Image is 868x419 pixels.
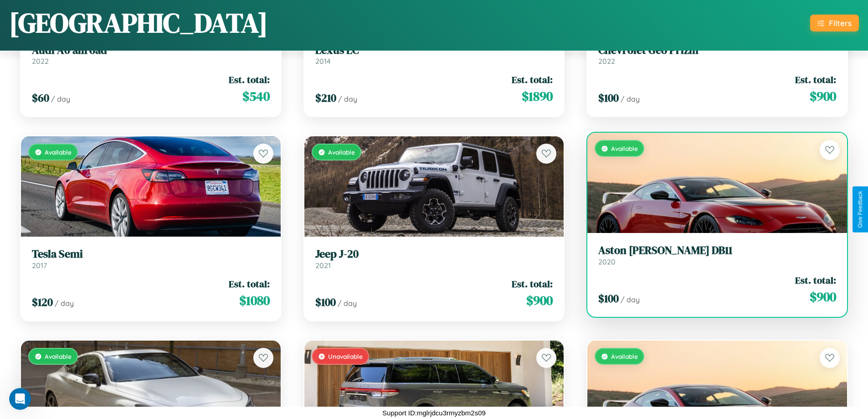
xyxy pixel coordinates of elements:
[32,295,53,310] span: $ 120
[328,148,355,156] span: Available
[598,90,619,105] span: $ 100
[315,248,553,270] a: Jeep J-202021
[810,288,836,306] span: $ 900
[328,352,363,360] span: Unavailable
[32,90,49,105] span: $ 60
[32,44,270,66] a: Audi A6 allroad2022
[598,244,836,257] h3: Aston [PERSON_NAME] DB11
[810,87,836,105] span: $ 900
[526,291,553,310] span: $ 900
[598,244,836,266] a: Aston [PERSON_NAME] DB112020
[229,277,270,290] span: Est. total:
[32,248,270,270] a: Tesla Semi2017
[242,87,270,105] span: $ 540
[829,18,852,28] div: Filters
[51,94,70,103] span: / day
[795,73,836,86] span: Est. total:
[795,274,836,287] span: Est. total:
[338,94,357,103] span: / day
[9,4,268,41] h1: [GEOGRAPHIC_DATA]
[45,352,72,360] span: Available
[315,44,553,66] a: Lexus LC2014
[598,44,836,66] a: Chevrolet Geo Prizm2022
[9,388,31,410] iframe: Intercom live chat
[598,257,616,266] span: 2020
[32,248,270,261] h3: Tesla Semi
[598,291,619,306] span: $ 100
[512,73,553,86] span: Est. total:
[338,299,357,308] span: / day
[32,261,47,270] span: 2017
[239,291,270,310] span: $ 1080
[810,15,859,31] button: Filters
[45,148,72,156] span: Available
[522,87,553,105] span: $ 1890
[598,57,615,66] span: 2022
[315,90,336,105] span: $ 210
[382,407,486,419] p: Support ID: mglrjdcu3rmyzbm2s09
[229,73,270,86] span: Est. total:
[621,295,640,304] span: / day
[315,295,336,310] span: $ 100
[32,57,49,66] span: 2022
[315,261,331,270] span: 2021
[611,352,638,360] span: Available
[315,248,553,261] h3: Jeep J-20
[55,299,74,308] span: / day
[315,57,331,66] span: 2014
[512,277,553,290] span: Est. total:
[611,145,638,152] span: Available
[621,94,640,103] span: / day
[857,191,863,228] div: Give Feedback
